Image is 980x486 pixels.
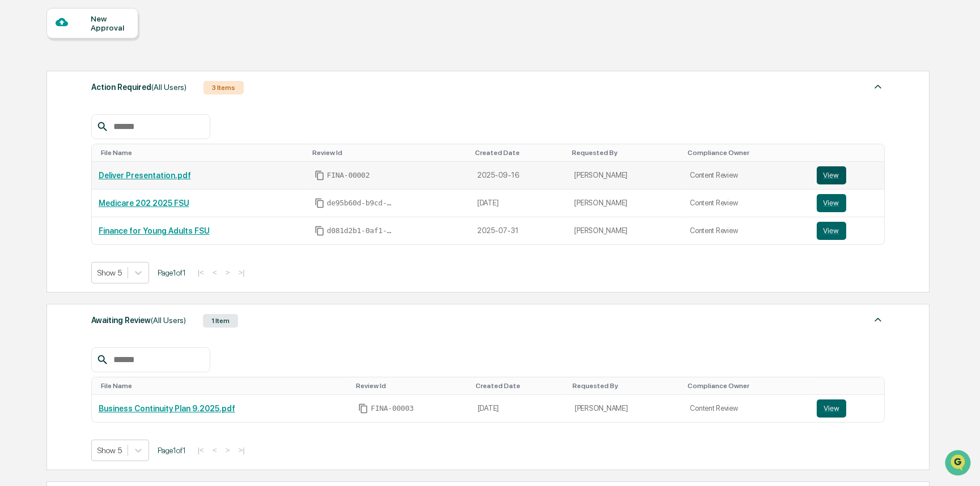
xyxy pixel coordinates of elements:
a: Powered byPylon [80,191,137,200]
div: 1 Item [203,314,238,328]
img: 1746055101610-c473b297-6a78-478c-a979-82029cc54cd1 [11,87,32,107]
div: Toggle SortBy [572,382,679,390]
td: Content Review [683,217,809,244]
button: View [817,222,846,240]
td: 2025-07-31 [470,217,567,244]
iframe: Open customer support [944,449,974,479]
p: How can we help? [11,24,206,42]
span: (All Users) [151,83,186,92]
div: Toggle SortBy [572,149,678,157]
div: 🗄️ [82,144,91,153]
span: Copy Id [358,403,368,414]
td: 2025-09-16 [470,162,567,190]
span: Pylon [113,192,137,200]
button: >| [235,268,248,277]
button: View [817,194,846,212]
a: Deliver Presentation.pdf [99,171,191,180]
td: [PERSON_NAME] [567,217,683,244]
td: Content Review [683,162,809,190]
span: Attestations [94,143,141,154]
span: Copy Id [315,198,325,208]
span: FINA-00002 [327,171,370,180]
span: Copy Id [315,170,325,180]
a: Medicare 202 2025 FSU [99,199,189,208]
span: Page 1 of 1 [158,446,186,455]
button: Start new chat [193,90,206,104]
div: Toggle SortBy [312,149,466,157]
button: |< [194,268,207,277]
div: New Approval [91,14,129,32]
button: > [222,268,234,277]
td: [DATE] [471,395,568,422]
div: Toggle SortBy [476,382,563,390]
span: Data Lookup [23,164,71,175]
div: 🔎 [11,165,20,174]
td: [PERSON_NAME] [568,395,684,422]
button: View [817,166,846,184]
a: 🔎Data Lookup [7,160,76,180]
button: < [209,445,220,455]
div: Action Required [91,80,186,94]
a: 🖐️Preclearance [7,138,78,158]
span: Preclearance [23,143,73,154]
span: (All Users) [151,316,186,325]
div: 3 Items [203,81,244,94]
div: 🖐️ [11,144,20,153]
a: View [817,222,878,240]
a: View [817,399,878,418]
div: Awaiting Review [91,313,186,328]
img: caret [871,313,885,326]
div: Start new chat [39,87,186,98]
td: [PERSON_NAME] [567,162,683,190]
button: < [209,268,220,277]
div: Toggle SortBy [819,382,880,390]
div: We're available if you need us! [39,98,143,107]
span: d081d2b1-0af1-4b36-ab0f-ef172fd124a0 [327,226,395,235]
td: [DATE] [470,190,567,217]
div: Toggle SortBy [356,382,466,390]
a: 🗄️Attestations [78,138,145,158]
div: Toggle SortBy [101,149,303,157]
a: Finance for Young Adults FSU [99,226,210,235]
td: [PERSON_NAME] [567,190,683,217]
span: Page 1 of 1 [158,268,186,277]
img: caret [871,80,885,93]
div: Toggle SortBy [101,382,347,390]
div: Toggle SortBy [475,149,563,157]
span: Copy Id [315,226,325,236]
div: Toggle SortBy [688,382,805,390]
td: Content Review [683,395,809,422]
a: Business Continuity Plan 9.2025.pdf [99,404,235,413]
div: Toggle SortBy [688,149,805,157]
button: View [817,399,846,418]
td: Content Review [683,190,809,217]
button: > [222,445,234,455]
button: |< [194,445,207,455]
a: View [817,166,878,184]
span: FINA-00003 [371,404,414,413]
span: de95b60d-b9cd-4e31-baef-969a89fbc52c [327,199,395,208]
a: View [817,194,878,212]
button: >| [235,445,248,455]
div: Toggle SortBy [819,149,880,157]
